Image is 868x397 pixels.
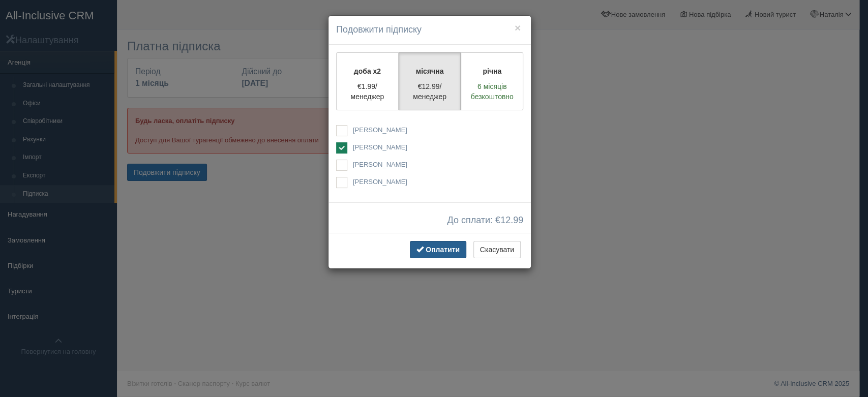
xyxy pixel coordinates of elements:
span: [PERSON_NAME] [353,143,407,151]
span: [PERSON_NAME] [353,161,407,168]
button: × [515,22,521,33]
button: Скасувати [473,241,521,258]
p: €12.99/менеджер [405,81,455,102]
span: [PERSON_NAME] [353,126,407,134]
p: доба x2 [343,66,392,76]
button: Оплатити [410,241,466,258]
span: 12.99 [500,215,523,225]
span: До сплати: € [447,216,523,226]
p: 6 місяців безкоштовно [467,81,517,102]
span: [PERSON_NAME] [353,178,407,186]
span: Оплатити [426,246,460,254]
h4: Подовжити підписку [336,23,523,37]
p: річна [467,66,517,76]
p: €1.99/менеджер [343,81,392,102]
p: місячна [405,66,455,76]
